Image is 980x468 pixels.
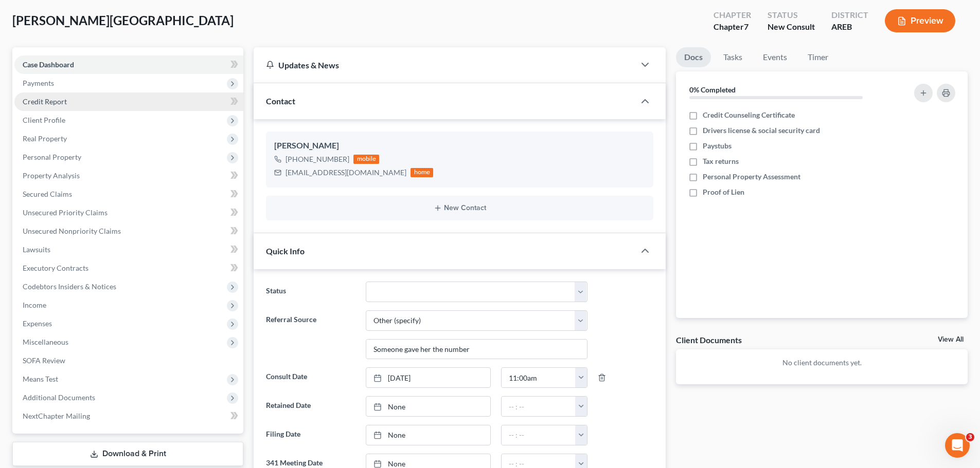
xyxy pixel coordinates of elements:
span: 7 [744,22,749,31]
button: Preview [885,9,955,32]
span: SOFA Review [23,356,65,365]
span: Codebtors Insiders & Notices [23,282,116,291]
span: Personal Property Assessment [703,172,800,182]
p: No client documents yet. [684,358,959,368]
a: Timer [799,47,836,67]
span: 3 [966,433,974,441]
span: Case Dashboard [23,60,74,69]
div: New Consult [768,21,815,33]
a: Property Analysis [14,166,243,185]
span: Miscellaneous [23,338,68,346]
span: Paystubs [703,141,732,151]
button: New Contact [274,204,645,212]
span: NextChapter Mailing [23,411,90,420]
span: Property Analysis [23,171,80,180]
div: mobile [353,155,379,164]
a: Tasks [715,47,751,67]
span: Unsecured Priority Claims [23,208,108,217]
label: Retained Date [261,396,360,417]
a: NextChapter Mailing [14,407,243,425]
iframe: Intercom live chat [945,433,970,458]
span: Income [23,301,46,309]
a: Events [755,47,795,67]
label: Status [261,282,360,302]
div: [EMAIL_ADDRESS][DOMAIN_NAME] [286,167,406,178]
div: [PERSON_NAME] [274,140,645,152]
label: Consult Date [261,367,360,388]
a: Unsecured Priority Claims [14,203,243,222]
span: Drivers license & social security card [703,125,820,136]
label: Referral Source [261,310,360,360]
span: Tax returns [703,156,739,166]
span: Contact [266,96,295,106]
span: Payments [23,79,54,87]
div: Status [768,9,815,21]
div: Updates & News [266,60,622,70]
a: Executory Contracts [14,259,243,277]
a: Lawsuits [14,240,243,259]
a: Credit Report [14,92,243,111]
span: Personal Property [23,153,81,161]
a: Download & Print [12,442,243,466]
span: Credit Report [23,97,67,106]
input: -- : -- [502,397,576,416]
span: Unsecured Nonpriority Claims [23,227,121,235]
div: [PHONE_NUMBER] [286,154,349,164]
span: [PERSON_NAME][GEOGRAPHIC_DATA] [12,13,234,28]
a: Docs [676,47,711,67]
div: Chapter [714,21,751,33]
div: home [411,168,433,177]
a: Secured Claims [14,185,243,203]
a: Case Dashboard [14,55,243,74]
span: Proof of Lien [703,187,744,197]
label: Filing Date [261,425,360,445]
a: [DATE] [366,368,490,387]
div: AREB [831,21,868,33]
strong: 0% Completed [689,85,736,94]
span: Lawsuits [23,245,50,254]
input: Other Referral Source [366,340,587,359]
a: View All [938,336,964,343]
div: Chapter [714,9,751,21]
input: -- : -- [502,425,576,445]
input: -- : -- [502,368,576,387]
span: Credit Counseling Certificate [703,110,795,120]
span: Additional Documents [23,393,95,402]
a: None [366,397,490,416]
a: None [366,425,490,445]
a: SOFA Review [14,351,243,370]
span: Secured Claims [23,190,72,198]
span: Real Property [23,134,67,143]
div: Client Documents [676,334,742,345]
span: Expenses [23,319,52,328]
span: Client Profile [23,116,65,124]
span: Quick Info [266,246,305,256]
span: Executory Contracts [23,264,88,272]
span: Means Test [23,375,58,383]
div: District [831,9,868,21]
a: Unsecured Nonpriority Claims [14,222,243,240]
